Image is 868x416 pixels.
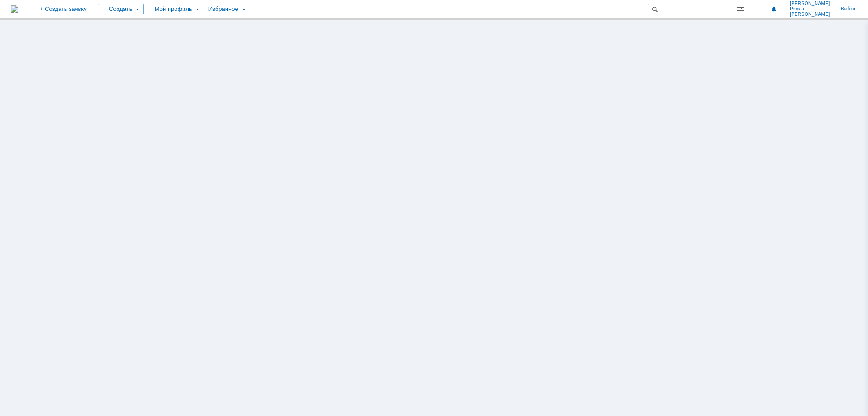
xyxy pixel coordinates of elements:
[98,4,144,14] div: Создать
[790,1,830,6] span: [PERSON_NAME]
[790,12,830,17] span: [PERSON_NAME]
[11,5,18,13] a: Перейти на домашнюю страницу
[790,6,830,12] span: Роман
[737,4,746,13] span: Расширенный поиск
[11,5,18,13] img: logo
